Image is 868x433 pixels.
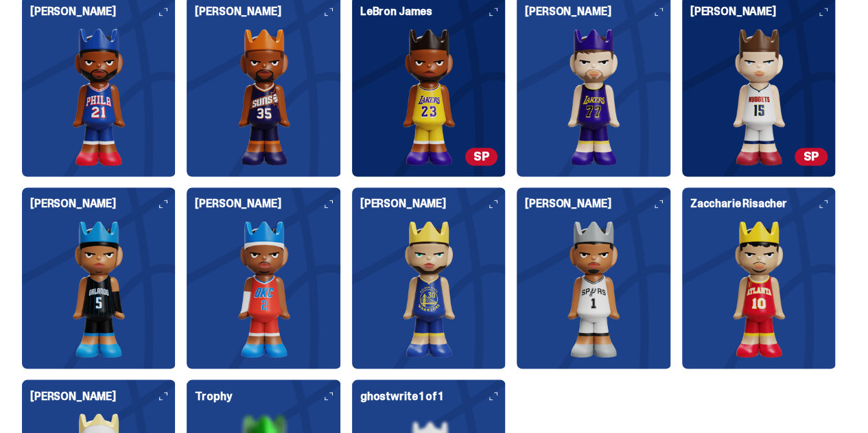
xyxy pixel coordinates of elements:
[195,220,332,358] img: card image
[195,390,332,412] h6: Trophy
[525,6,662,28] h6: [PERSON_NAME]
[525,198,662,220] h6: [PERSON_NAME]
[795,148,828,165] span: SP
[30,220,167,358] img: card image
[690,220,828,358] img: card image
[195,28,332,165] img: card image
[30,198,167,220] h6: [PERSON_NAME]
[525,220,662,358] img: card image
[360,198,497,220] h6: [PERSON_NAME]
[525,28,662,165] img: card image
[690,6,828,28] h6: [PERSON_NAME]
[690,198,828,220] h6: Zaccharie Risacher
[30,390,167,412] h6: [PERSON_NAME]
[360,220,497,358] img: card image
[360,6,497,28] h6: LeBron James
[30,28,167,165] img: card image
[30,6,167,28] h6: [PERSON_NAME]
[360,390,497,412] h6: ghostwrite 1 of 1
[360,28,497,165] img: card image
[465,148,498,165] span: SP
[195,198,332,220] h6: [PERSON_NAME]
[690,28,828,165] img: card image
[195,6,332,28] h6: [PERSON_NAME]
